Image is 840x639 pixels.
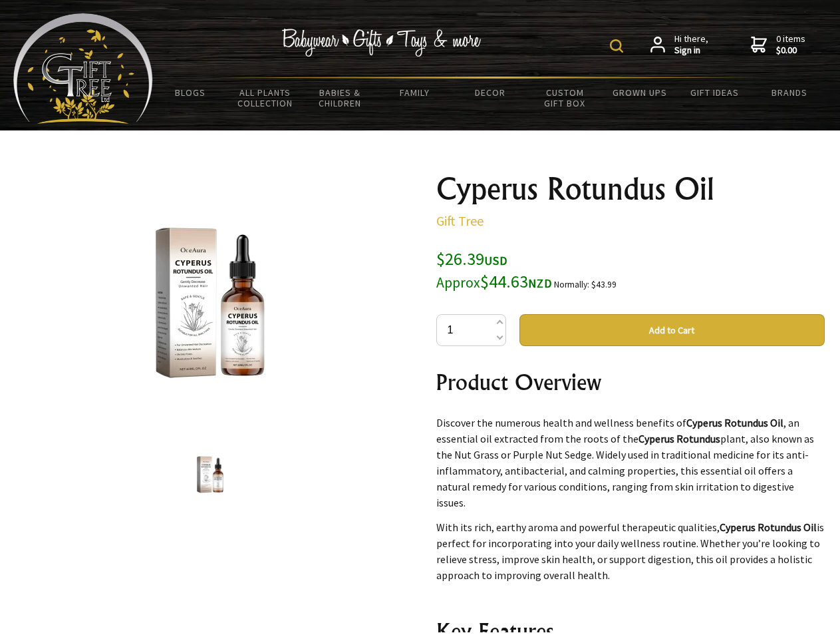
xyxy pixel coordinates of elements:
[650,33,708,57] a: Hi there,Sign in
[282,29,482,57] img: Babywear - Gifts - Toys & more
[554,279,617,290] small: Normally: $43.99
[378,79,453,106] a: Family
[436,519,825,583] p: With its rich, earthy aroma and powerful therapeutic qualities, is perfect for incorporating into...
[436,248,552,292] span: $26.39 $44.63
[436,366,825,398] h2: Product Overview
[674,33,708,57] span: Hi there,
[484,253,507,268] span: USD
[677,79,752,106] a: Gift Ideas
[519,314,825,346] button: Add to Cart
[153,79,228,106] a: BLOGS
[686,416,783,429] strong: Cyperus Rotundus Oil
[303,79,378,117] a: Babies & Children
[638,432,720,445] strong: Cyperus Rotundus
[106,199,314,407] img: Cyperus Rotundus Oil
[752,79,827,106] a: Brands
[527,79,603,117] a: Custom Gift Box
[436,274,480,292] small: Approx
[610,39,623,53] img: product search
[185,449,235,500] img: Cyperus Rotundus Oil
[720,521,817,534] strong: Cyperus Rotundus Oil
[528,276,552,291] span: NZD
[436,212,484,229] a: Gift Tree
[13,13,153,124] img: Babyware - Gifts - Toys and more...
[602,79,677,106] a: Grown Ups
[674,45,708,57] strong: Sign in
[436,415,825,511] p: Discover the numerous health and wellness benefits of , an essential oil extracted from the roots...
[228,79,303,117] a: All Plants Collection
[452,79,527,106] a: Decor
[436,173,825,205] h1: Cyperus Rotundus Oil
[776,33,805,57] span: 0 items
[751,33,805,57] a: 0 items$0.00
[776,45,805,57] strong: $0.00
